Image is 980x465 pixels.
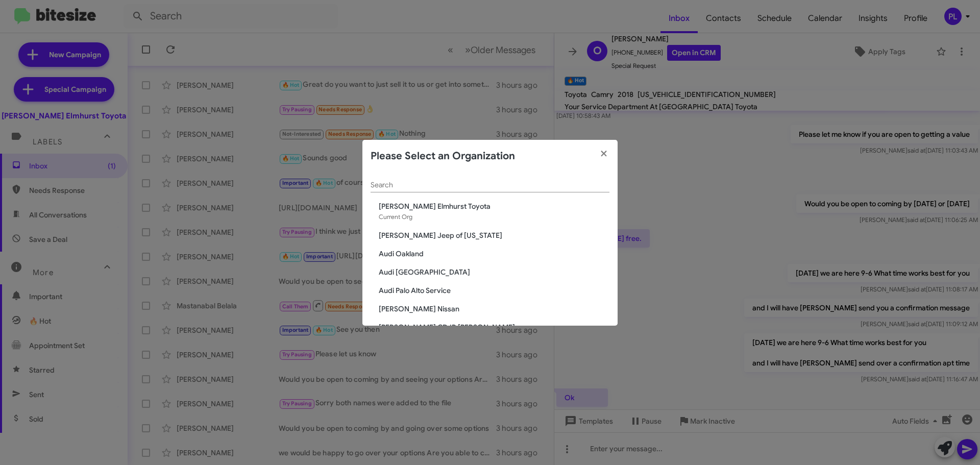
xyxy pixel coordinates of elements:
span: Audi [GEOGRAPHIC_DATA] [379,267,609,277]
span: [PERSON_NAME] CDJR [PERSON_NAME] [379,322,609,332]
span: [PERSON_NAME] Jeep of [US_STATE] [379,230,609,240]
span: Current Org [379,213,412,221]
span: Audi Palo Alto Service [379,285,609,296]
span: Audi Oakland [379,249,609,259]
span: [PERSON_NAME] Nissan [379,304,609,314]
h2: Please Select an Organization [371,148,515,164]
span: [PERSON_NAME] Elmhurst Toyota [379,201,609,211]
